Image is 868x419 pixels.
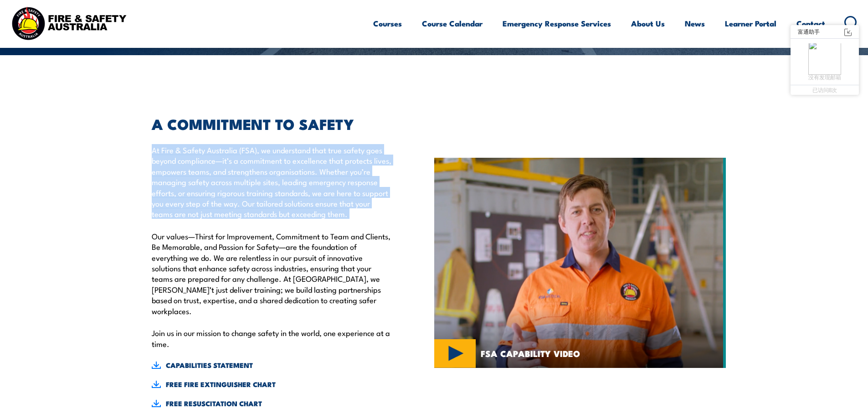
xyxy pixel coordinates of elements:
a: FREE FIRE EXTINGUISHER CHART [152,379,392,389]
a: Emergency Response Services [503,11,611,36]
span: 没有发现邮箱 [808,74,841,81]
a: News [685,11,705,36]
a: CAPABILITIES STATEMENT [152,360,392,370]
p: Join us in our mission to change safety in the world, one experience at a time. [152,327,392,349]
img: person [434,158,726,368]
span: FSA CAPABILITY VIDEO [481,349,580,357]
a: About Us [631,11,665,36]
h2: A COMMITMENT TO SAFETY [152,117,392,130]
a: Contact [796,11,825,36]
a: Learner Portal [725,11,776,36]
a: FREE RESUSCITATION CHART [152,398,392,409]
p: At Fire & Safety Australia (FSA), we understand that true safety goes beyond compliance—it’s a co... [152,145,392,219]
div: 已访问8次 [791,85,859,95]
div: 富通助手 [798,29,820,35]
a: Course Calendar [422,11,483,36]
p: Our values—Thirst for Improvement, Commitment to Team and Clients, Be Memorable, and Passion for ... [152,231,392,316]
a: Courses [373,11,402,36]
